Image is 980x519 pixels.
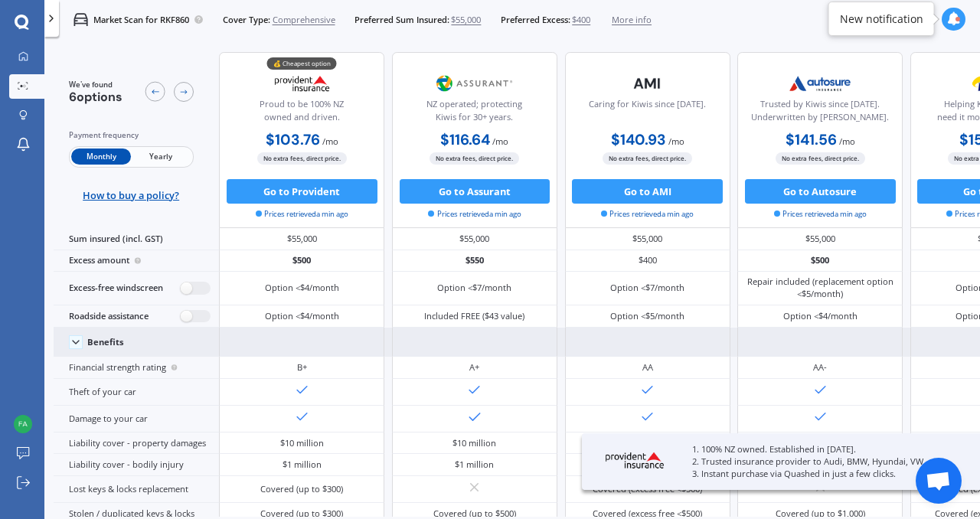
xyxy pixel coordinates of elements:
[322,135,338,147] span: / mo
[611,130,666,149] b: $140.93
[642,361,653,374] div: AA
[424,310,524,322] div: Included FREE ($43 value)
[54,250,219,272] div: Excess amount
[610,310,684,322] div: Option <$5/month
[572,14,590,26] span: $400
[260,483,343,495] div: Covered (up to $300)
[266,130,320,149] b: $103.76
[592,444,678,476] img: Provident.webp
[612,14,652,26] span: More info
[71,149,131,165] span: Monthly
[265,282,339,294] div: Option <$4/month
[607,68,688,99] img: AMI-text-1.webp
[54,432,219,454] div: Liability cover - property damages
[440,130,490,149] b: $116.64
[668,135,684,147] span: / mo
[227,179,377,204] button: Go to Provident
[589,98,706,129] div: Caring for Kiwis since [DATE].
[783,310,857,322] div: Option <$4/month
[430,152,519,164] span: No extra fees, direct price.
[230,98,374,129] div: Proud to be 100% NZ owned and driven.
[392,250,557,272] div: $550
[786,130,837,149] b: $141.56
[492,135,508,147] span: / mo
[273,14,335,26] span: Comprehensive
[469,361,479,374] div: A+
[776,152,865,164] span: No extra fees, direct price.
[297,361,307,374] div: B+
[54,272,219,305] div: Excess-free windscreen
[283,459,322,471] div: $1 million
[455,459,494,471] div: $1 million
[601,209,694,220] span: Prices retrieved a min ago
[69,129,194,142] div: Payment frequency
[354,14,449,26] span: Preferred Sum Insured:
[257,152,347,164] span: No extra fees, direct price.
[14,415,32,433] img: be3598d78aa36e4f42d28a55a9c8c4b8
[219,228,384,250] div: $55,000
[219,250,384,272] div: $500
[69,80,122,90] span: We've found
[813,361,827,374] div: AA-
[403,98,547,129] div: NZ operated; protecting Kiwis for 30+ years.
[223,14,270,26] span: Cover Type:
[83,189,179,201] span: How to buy a policy?
[572,179,723,204] button: Go to AMI
[434,68,515,99] img: Assurant.png
[737,250,903,272] div: $500
[54,406,219,432] div: Damage to your car
[610,282,684,294] div: Option <$7/month
[692,455,949,468] p: 2. Trusted insurance provider to Audi, BMW, Hyundai, VW...
[392,228,557,250] div: $55,000
[54,476,219,503] div: Lost keys & locks replacement
[779,68,861,99] img: Autosure.webp
[69,89,122,105] span: 6 options
[400,179,550,204] button: Go to Assurant
[54,357,219,378] div: Financial strength rating
[87,337,124,348] div: Benefits
[603,152,692,164] span: No extra fees, direct price.
[54,454,219,475] div: Liability cover - bodily injury
[774,209,867,220] span: Prices retrieved a min ago
[692,443,949,455] p: 1. 100% NZ owned. Established in [DATE].
[452,437,496,449] div: $10 million
[565,228,730,250] div: $55,000
[428,209,521,220] span: Prices retrieved a min ago
[565,250,730,272] div: $400
[265,310,339,322] div: Option <$4/month
[748,98,892,129] div: Trusted by Kiwis since [DATE]. Underwritten by [PERSON_NAME].
[256,209,348,220] span: Prices retrieved a min ago
[451,14,481,26] span: $55,000
[73,12,88,27] img: car.f15378c7a67c060ca3f3.svg
[131,149,191,165] span: Yearly
[737,228,903,250] div: $55,000
[280,437,324,449] div: $10 million
[839,135,855,147] span: / mo
[262,68,343,99] img: Provident.png
[437,282,511,294] div: Option <$7/month
[501,14,570,26] span: Preferred Excess:
[916,458,962,504] div: Open chat
[93,14,189,26] p: Market Scan for RKF860
[54,379,219,406] div: Theft of your car
[840,11,923,27] div: New notification
[745,179,896,204] button: Go to Autosure
[746,276,893,300] div: Repair included (replacement option <$5/month)
[267,57,337,70] div: 💰 Cheapest option
[54,305,219,328] div: Roadside assistance
[54,228,219,250] div: Sum insured (incl. GST)
[692,468,949,480] p: 3. Instant purchase via Quashed in just a few clicks.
